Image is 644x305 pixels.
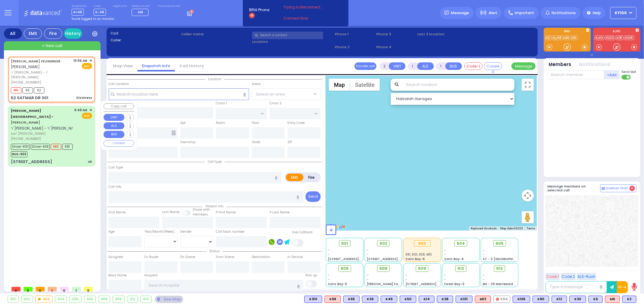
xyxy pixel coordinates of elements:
span: + New call [42,43,62,49]
span: Phone 2 [335,45,374,50]
span: 1 [72,287,81,291]
span: Driver-K101 [11,144,30,150]
span: 902 [380,241,387,247]
div: K39 [362,296,378,303]
button: Send [306,191,321,202]
span: Select an area [256,91,285,97]
span: - [444,277,446,282]
label: Last Name [162,210,179,215]
a: K6 [571,36,578,40]
div: BLS [513,296,530,303]
span: Forest Bay-3 [444,282,464,286]
span: 913 [496,266,503,272]
a: Connect Now [284,16,331,21]
a: KJFD [595,36,604,40]
span: Ky100 [615,10,627,16]
span: 0 [24,287,33,291]
a: Call History [175,63,209,69]
div: 913 [141,296,151,303]
span: - [405,273,407,277]
div: K49 [381,296,397,303]
span: Sanz Bay-6 [405,257,425,261]
label: Fire units on call [158,5,180,8]
span: Notifications [552,10,576,16]
label: State [252,140,260,145]
div: K165 [513,296,530,303]
span: [PERSON_NAME] [11,64,40,69]
div: 904 [55,296,67,303]
button: Code 1 [546,273,560,280]
button: Toggle fullscreen view [522,79,534,91]
span: 1 [48,287,57,291]
div: Dizziness [76,96,92,100]
div: See map [155,296,183,303]
span: members [193,212,208,217]
label: Lines [94,5,106,8]
span: 905 [495,241,504,247]
span: Message [451,10,469,16]
span: - [405,277,407,282]
button: Transfer call [354,62,376,70]
button: ALS [104,122,124,130]
a: M6 [563,36,571,40]
span: KY48 [72,9,84,16]
span: ✕ [89,58,92,63]
label: Apt [180,121,186,125]
label: Hospital [144,273,158,278]
span: Phone 4 [376,45,415,50]
span: [PERSON_NAME] Farm [367,282,402,286]
div: ALS KJ [605,296,620,303]
img: Logo [24,9,64,17]
button: ALS-Rush [577,273,596,280]
a: [PERSON_NAME] [11,108,53,125]
span: 909 [418,266,426,272]
span: Send text [622,70,636,74]
span: - [328,273,330,277]
span: 10:56 AM [74,58,88,63]
span: You're logged in as monitor. [72,17,115,21]
label: Dispatcher [72,5,87,8]
div: 52 SATMAR DR 301 [11,95,48,101]
div: 908 [98,296,110,303]
div: K310 [304,296,322,303]
span: Important [515,10,534,16]
span: K-48 [94,9,106,16]
span: ישעי' [PERSON_NAME] [11,131,72,136]
div: 903 [414,240,431,247]
span: Alert [489,10,497,16]
label: In Service [287,255,303,259]
span: - [328,248,330,252]
label: Gender [180,229,192,234]
button: Notifications [579,61,610,68]
span: - [367,273,369,277]
span: K6 [22,87,33,93]
span: [PHONE_NUMBER] [11,136,41,141]
div: 901 [8,296,18,303]
div: K2 [622,296,636,303]
label: EMS [286,174,303,181]
div: BLS [400,296,416,303]
span: BUS-903 [11,151,27,157]
span: Driver-K38 [31,144,50,150]
small: Share with [193,207,210,212]
div: 909 [113,296,124,303]
span: K81 [62,144,73,150]
span: Other building occupants [171,130,176,135]
div: M13 [475,296,491,303]
div: ob [88,159,92,164]
div: ALS [475,296,491,303]
div: BLS [588,296,603,303]
div: M6 [605,296,620,303]
div: [STREET_ADDRESS] [11,159,52,165]
span: - [483,277,485,282]
span: Status [206,249,223,253]
span: Patient info [203,204,226,209]
button: Message [511,62,536,70]
span: Sanz Bay-4 [444,257,464,261]
label: Township [180,140,195,145]
span: AT - 2 [GEOGRAPHIC_DATA] [483,257,528,261]
label: Destination [252,255,270,259]
div: K30 [569,296,586,303]
label: Turn off text [622,74,631,80]
div: K50 [400,296,416,303]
